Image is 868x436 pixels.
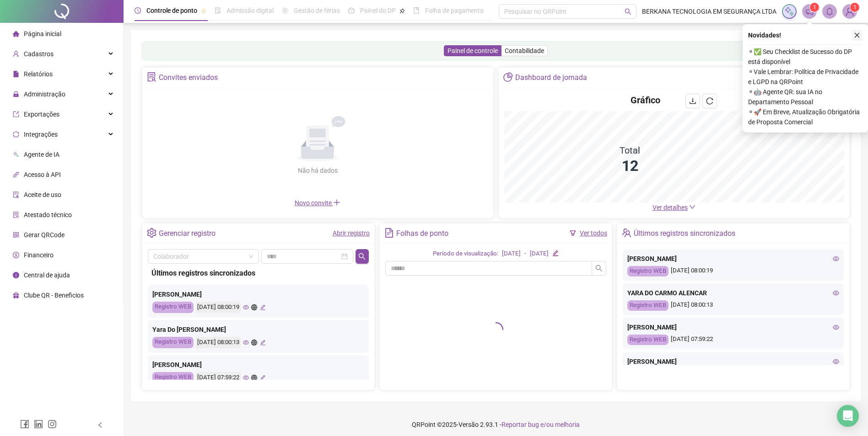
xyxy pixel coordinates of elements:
span: pie-chart [503,72,513,82]
span: download [689,97,696,105]
div: [DATE] [530,249,549,259]
span: search [358,253,366,260]
span: sun [282,7,288,14]
span: file [13,71,19,77]
div: Registro WEB [152,337,194,348]
span: qrcode [13,232,19,238]
span: BERKANA TECNOLOGIA EM SEGURANÇA LTDA [642,6,776,16]
div: - [524,249,526,259]
span: pushpin [201,8,206,14]
span: lock [13,91,19,97]
a: Ver todos [580,229,607,237]
span: Reportar bug e/ou melhoria [501,421,580,428]
span: notification [805,7,814,16]
div: [DATE] 08:00:13 [196,337,241,348]
span: ⚬ ✅ Seu Checklist de Sucesso do DP está disponível [748,47,863,67]
span: book [413,7,420,14]
span: Relatórios [24,70,53,78]
span: Administração [24,90,65,98]
span: bell [825,7,834,16]
span: audit [13,191,19,198]
span: 1 [853,4,857,11]
span: edit [260,375,266,381]
span: Acesso à API [24,171,61,178]
div: Registro WEB [152,302,194,313]
span: solution [13,212,19,218]
span: eye [833,324,839,330]
span: sync [13,131,19,138]
span: Financeiro [24,251,54,259]
span: edit [552,250,558,256]
div: Open Intercom Messenger [837,405,859,427]
div: [PERSON_NAME] [152,360,364,370]
span: facebook [20,420,29,429]
div: Convites enviados [159,70,218,85]
span: Painel do DP [360,7,396,14]
div: [DATE] 08:00:19 [196,302,241,313]
div: Registro WEB [627,266,669,276]
span: global [251,375,257,381]
div: Não há dados [275,165,360,175]
span: filter [570,230,576,236]
sup: Atualize o seu contato no menu Meus Dados [850,3,859,12]
span: ⚬ Vale Lembrar: Política de Privacidade e LGPD na QRPoint [748,67,863,87]
span: search [625,8,631,15]
span: reload [706,97,713,105]
span: eye [833,290,839,296]
span: eye [243,340,249,346]
span: loading [489,322,503,337]
span: user-add [13,51,19,57]
span: dashboard [348,7,355,14]
sup: 1 [810,3,819,12]
span: Versão [458,421,479,428]
div: [DATE] 07:59:22 [196,372,241,383]
span: instagram [48,420,57,429]
a: Ver detalhes down [652,204,695,211]
span: Admissão digital [226,7,274,14]
span: down [689,204,695,210]
div: [PERSON_NAME] [627,322,839,332]
span: global [251,304,257,310]
span: linkedin [34,420,43,429]
span: Central de ajuda [24,271,70,279]
span: Clube QR - Beneficios [24,292,84,299]
span: info-circle [13,272,19,278]
span: eye [243,375,249,381]
div: Registro WEB [627,335,669,345]
span: eye [833,255,839,262]
div: Período de visualização: [433,249,498,259]
div: Registro WEB [152,372,194,383]
span: Contabilidade [505,47,544,54]
div: [PERSON_NAME] [627,254,839,264]
span: edit [260,340,266,346]
span: global [251,340,257,346]
span: Gestão de férias [294,7,340,14]
span: ⚬ 🚀 Em Breve, Atualização Obrigatória de Proposta Comercial [748,107,863,127]
span: close [854,32,860,38]
div: [DATE] 08:00:13 [627,300,839,311]
span: Gerar QRCode [24,231,65,239]
span: Exportações [24,111,59,118]
span: eye [243,304,249,310]
div: Folhas de ponto [396,226,448,241]
span: 1 [813,4,816,11]
span: search [595,265,603,272]
span: Cadastros [24,50,54,58]
span: Painel de controle [447,47,498,54]
span: Novidades ! [748,30,781,40]
span: eye [833,358,839,365]
h4: Gráfico [631,94,660,106]
div: Últimos registros sincronizados [151,267,365,279]
span: pushpin [399,8,405,14]
div: Gerenciar registro [159,226,216,241]
span: team [622,228,631,238]
span: Página inicial [24,30,61,37]
span: export [13,111,19,117]
span: Ver detalhes [652,204,688,211]
div: [PERSON_NAME] [152,289,364,299]
span: gift [13,292,19,298]
span: ⚬ 🤖 Agente QR: sua IA no Departamento Pessoal [748,87,863,107]
span: clock-circle [135,7,141,14]
span: Novo convite [295,199,340,207]
span: Aceite de uso [24,191,61,198]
